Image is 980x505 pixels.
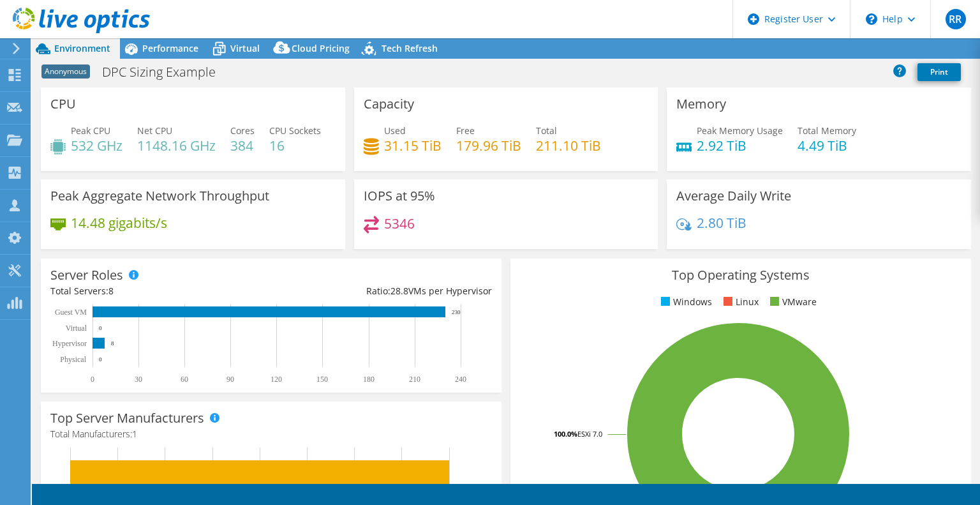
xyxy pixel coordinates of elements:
li: VMware [767,295,817,309]
h3: Memory [676,97,726,111]
h4: Total Manufacturers: [50,427,492,441]
text: 30 [135,375,142,384]
h4: 16 [269,139,321,153]
span: Free [456,124,475,137]
h3: Server Roles [50,268,123,282]
text: Virtual [66,324,87,333]
h4: 1148.16 GHz [137,139,216,153]
h3: Peak Aggregate Network Throughput [50,189,269,203]
span: Cloud Pricing [292,42,350,54]
h1: DPC Sizing Example [96,65,235,79]
li: Windows [658,295,712,309]
text: Guest VM [55,308,87,317]
h4: 2.80 TiB [697,216,746,230]
span: 1 [132,428,137,440]
h4: 31.15 TiB [384,139,442,153]
text: 150 [316,375,328,384]
span: Cores [230,124,255,137]
text: 90 [226,375,234,384]
h3: Top Operating Systems [520,268,961,282]
span: Performance [142,42,198,54]
text: 230 [452,309,461,315]
svg: \n [866,13,877,25]
span: Tech Refresh [382,42,438,54]
h4: 4.49 TiB [798,139,856,153]
h4: 2.92 TiB [697,139,783,153]
span: Total [536,124,557,137]
h4: 384 [230,139,255,153]
span: CPU Sockets [269,124,321,137]
h3: Average Daily Write [676,189,791,203]
span: RR [946,9,966,29]
tspan: 100.0% [554,429,577,439]
text: 0 [99,356,102,363]
h3: Capacity [364,97,414,111]
a: Print [917,63,961,81]
h4: 211.10 TiB [536,139,601,153]
h3: IOPS at 95% [364,189,435,203]
h4: 532 GHz [71,139,122,153]
text: 0 [91,375,94,384]
text: 0 [99,325,102,331]
h4: 179.96 TiB [456,139,521,153]
text: 120 [271,375,282,384]
h3: CPU [50,97,76,111]
text: 180 [363,375,375,384]
span: Peak Memory Usage [697,124,783,137]
span: Virtual [230,42,260,54]
span: Net CPU [137,124,172,137]
span: 8 [108,285,114,297]
h4: 14.48 gigabits/s [71,216,167,230]
div: Total Servers: [50,284,271,298]
span: Peak CPU [71,124,110,137]
text: Physical [60,355,86,364]
text: Hypervisor [52,339,87,348]
text: 210 [409,375,420,384]
span: Environment [54,42,110,54]
span: Anonymous [41,64,90,79]
li: Linux [720,295,759,309]
text: 240 [455,375,466,384]
span: Total Memory [798,124,856,137]
text: 60 [181,375,188,384]
text: 8 [111,340,114,347]
h4: 5346 [384,216,415,230]
span: Used [384,124,406,137]
span: 28.8 [390,285,408,297]
h3: Top Server Manufacturers [50,411,204,425]
div: Ratio: VMs per Hypervisor [271,284,492,298]
tspan: ESXi 7.0 [577,429,602,439]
